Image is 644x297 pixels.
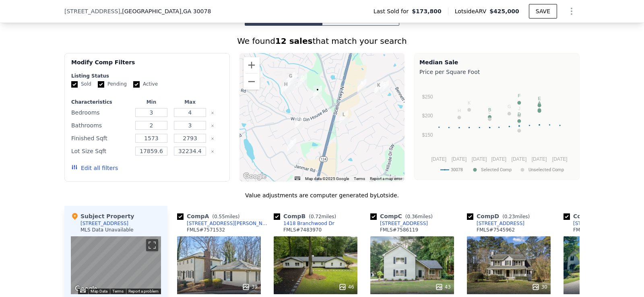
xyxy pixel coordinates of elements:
text: D [518,112,521,117]
div: 30 [532,283,547,291]
text: [DATE] [431,156,446,162]
div: Price per Square Foot [419,66,574,78]
text: H [458,108,461,113]
svg: A chart. [419,78,574,178]
span: $425,000 [489,8,519,14]
div: Bathrooms [71,120,130,131]
div: 1029 Gate Post Ln [286,72,295,86]
label: Sold [71,81,91,88]
div: 1244 Heritage Hills Cir [313,86,322,99]
a: Terms (opens in new tab) [354,176,365,181]
div: 1118 Gate Post Ln [281,80,290,94]
button: Keyboard shortcuts [80,289,86,293]
div: Modify Comp Filters [71,58,223,73]
div: 1028 Gate Post Ln [288,74,297,87]
div: Min [134,99,169,105]
div: [STREET_ADDRESS] [80,220,128,227]
span: Map data ©2025 Google [305,176,349,181]
text: 30078 [451,167,463,172]
div: FMLS # 7584848 [573,227,611,233]
span: ( miles) [305,214,339,219]
div: Comp D [467,212,533,220]
text: [DATE] [512,156,527,162]
div: FMLS # 7545962 [477,227,515,233]
div: Lot Size Sqft [71,145,130,157]
button: Zoom out [244,74,260,90]
img: Google [242,171,268,182]
span: 0.72 [311,214,322,219]
a: Open this area in Google Maps (opens a new window) [73,284,99,294]
div: Map [71,236,161,294]
span: 0.55 [214,214,225,219]
div: 1336 Candlelite Ln [295,115,303,129]
a: Terms (opens in new tab) [112,289,124,293]
button: Zoom in [244,57,260,73]
text: [DATE] [532,156,547,162]
div: Subject Property [71,212,134,220]
div: [STREET_ADDRESS][PERSON_NAME] [187,220,270,227]
text: I [518,121,520,126]
text: G [508,104,511,109]
a: [STREET_ADDRESS] [563,220,621,227]
text: K [468,100,471,105]
img: Google [73,284,99,294]
span: Lotside ARV [455,7,489,15]
div: Comp A [177,212,243,220]
input: Active [133,81,140,88]
button: Keyboard shortcuts [295,176,300,180]
button: Show Options [563,3,580,19]
text: $150 [422,132,433,138]
a: Report a map error [370,176,402,181]
span: 0.23 [504,214,515,219]
span: ( miles) [499,214,533,219]
label: Active [133,81,158,88]
text: C [538,102,541,107]
div: [STREET_ADDRESS] [573,220,621,227]
label: Pending [98,81,127,88]
div: 1418 Branchwood Dr [283,220,334,227]
button: Edit all filters [71,164,118,172]
div: Finished Sqft [71,133,130,144]
div: 928 Gate Post Ln [298,74,307,87]
div: Comp B [274,212,339,220]
span: 0.36 [407,214,418,219]
button: Clear [211,111,214,115]
text: [DATE] [452,156,467,162]
div: 1418 Branchwood Dr [287,138,296,152]
div: 39 [242,283,258,291]
a: [STREET_ADDRESS] [370,220,428,227]
div: Max [172,99,208,105]
div: MLS Data Unavailable [80,227,134,233]
text: $200 [422,113,433,119]
div: 1111 Fieldgate Rd [285,79,293,92]
text: E [538,96,541,101]
div: Value adjustments are computer generated by Lotside . [64,191,580,199]
span: , GA 30078 [181,8,211,14]
input: Sold [71,81,78,88]
button: SAVE [529,4,557,18]
button: Clear [211,137,214,140]
span: [STREET_ADDRESS] [64,7,120,15]
text: B [488,107,491,112]
button: Clear [211,150,214,153]
a: Report a problem [128,289,159,293]
div: 1431 Willow Bend Dr [339,111,348,124]
a: [STREET_ADDRESS][PERSON_NAME] [177,220,270,227]
text: $250 [422,94,433,100]
div: Street View [71,236,161,294]
div: Bedrooms [71,107,130,118]
div: FMLS # 7571532 [187,227,225,233]
div: Characteristics [71,99,130,105]
text: Selected Comp [481,167,512,172]
div: 46 [339,283,354,291]
div: Median Sale [419,58,574,66]
text: [DATE] [552,156,568,162]
text: J [518,106,520,111]
span: $173,800 [412,7,442,15]
text: [DATE] [472,156,487,162]
div: 43 [435,283,451,291]
strong: 12 sales [275,36,313,46]
input: Pending [98,81,104,88]
span: ( miles) [402,214,436,219]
